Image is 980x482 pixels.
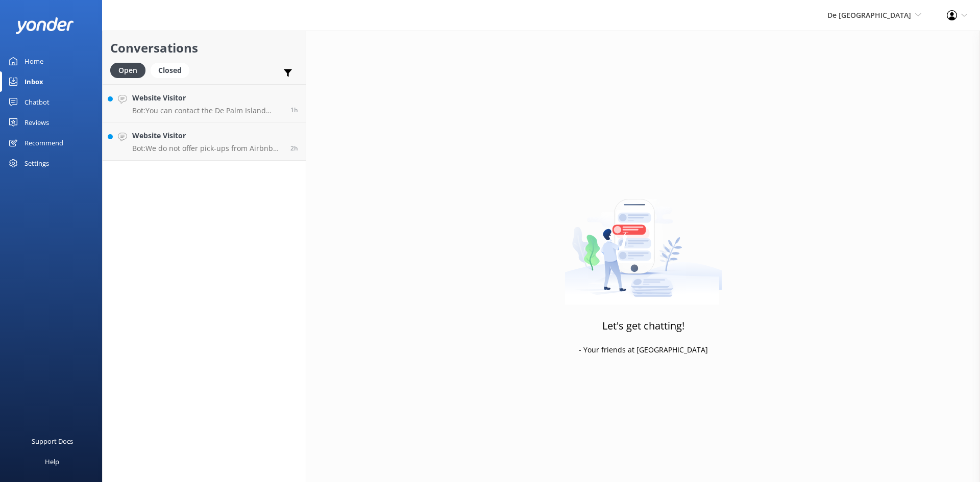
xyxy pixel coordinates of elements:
div: Open [110,63,145,78]
a: Closed [151,64,194,75]
p: - Your friends at [GEOGRAPHIC_DATA] [579,344,708,356]
div: Support Docs [32,431,73,451]
div: Chatbot [24,92,50,112]
img: artwork of a man stealing a conversation from at giant smartphone [565,177,722,305]
h4: Website Visitor [132,130,283,141]
a: Website VisitorBot:We do not offer pick-ups from Airbnb locations. You'll need to arrange your ow... [103,122,306,161]
div: Settings [24,153,49,173]
span: Sep 27 2025 04:38pm (UTC -04:00) America/Caracas [290,144,298,153]
span: Sep 27 2025 05:38pm (UTC -04:00) America/Caracas [290,106,298,114]
div: Recommend [24,133,63,153]
h4: Website Visitor [132,92,283,104]
p: Bot: We do not offer pick-ups from Airbnb locations. You'll need to arrange your own transportati... [132,144,283,153]
div: Reviews [24,112,49,133]
p: Bot: You can contact the De Palm Island team at [EMAIL_ADDRESS][DOMAIN_NAME]. [132,106,283,115]
div: Closed [151,63,189,78]
span: De [GEOGRAPHIC_DATA] [827,10,911,20]
div: Inbox [24,71,43,92]
h2: Conversations [110,38,298,58]
div: Help [45,451,59,472]
div: Home [24,51,43,71]
a: Open [110,64,151,75]
h3: Let's get chatting! [602,318,684,334]
a: Website VisitorBot:You can contact the De Palm Island team at [EMAIL_ADDRESS][DOMAIN_NAME].1h [103,84,306,122]
img: yonder-white-logo.png [15,17,74,34]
